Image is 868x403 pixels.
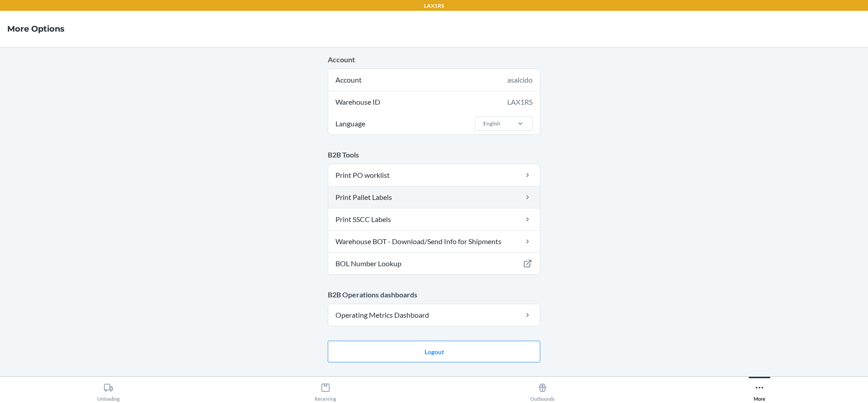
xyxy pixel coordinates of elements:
[754,379,765,402] div: More
[530,379,555,402] div: Outbounds
[483,120,500,128] div: English
[315,379,336,402] div: Receiving
[328,253,540,274] a: BOL Number Lookup
[328,341,540,362] button: Logout
[507,97,533,107] div: LAX1RS
[328,186,540,208] a: Print Pallet Labels
[328,289,540,300] p: B2B Operations dashboards
[482,120,483,128] input: LanguageEnglish
[328,69,540,91] div: Account
[328,304,540,326] a: Operating Metrics Dashboard
[424,2,444,10] p: LAX1RS
[651,377,868,402] button: More
[328,91,540,113] div: Warehouse ID
[328,54,540,65] p: Account
[7,23,65,35] h4: More Options
[334,113,367,134] span: Language
[434,377,651,402] button: Outbounds
[217,377,434,402] button: Receiving
[97,379,120,402] div: Unloading
[507,74,533,85] div: asalcido
[328,208,540,230] a: Print SSCC Labels
[328,231,540,252] a: Warehouse BOT - Download/Send Info for Shipments
[328,149,540,160] p: B2B Tools
[328,164,540,186] a: Print PO worklist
